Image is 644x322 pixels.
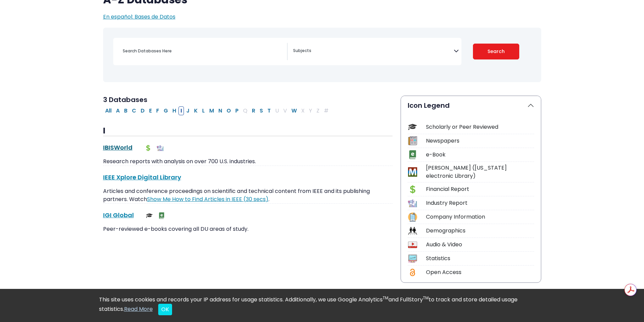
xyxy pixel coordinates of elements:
div: Financial Report [426,185,534,193]
button: Filter Results R [250,106,257,115]
nav: Search filters [103,28,541,82]
img: Financial Report [145,145,151,151]
button: All [103,106,114,115]
button: Filter Results N [216,106,224,115]
button: Filter Results E [147,106,154,115]
div: Demographics [426,227,534,235]
div: e-Book [426,151,534,159]
button: Submit for Search Results [473,44,519,59]
p: Articles and conference proceedings on scientific and technical content from IEEE and its publish... [103,187,392,203]
h3: I [103,126,392,136]
img: Icon Open Access [408,268,417,277]
button: Filter Results A [114,106,122,115]
textarea: Search [293,49,454,54]
a: IBISWorld [103,143,133,152]
p: Peer-reviewed e-books covering all DU areas of study. [103,225,392,233]
div: Company Information [426,213,534,221]
img: Icon Statistics [408,254,417,263]
img: Icon Scholarly or Peer Reviewed [408,122,417,131]
img: Icon Company Information [408,213,417,222]
div: Newspapers [426,137,534,145]
img: Icon Newspapers [408,136,417,145]
button: Filter Results H [170,106,178,115]
div: Audio & Video [426,241,534,249]
div: [PERSON_NAME] ([US_STATE] electronic Library) [426,164,534,180]
img: Industry Report [157,145,164,151]
img: Icon MeL (Michigan electronic Library) [408,167,417,176]
img: Icon Audio & Video [408,240,417,249]
input: Search database by title or keyword [119,46,287,56]
button: Filter Results G [162,106,170,115]
div: Industry Report [426,199,534,207]
div: Statistics [426,254,534,263]
img: Icon Industry Report [408,199,417,208]
img: Icon Financial Report [408,185,417,194]
button: Close [158,304,172,315]
div: This site uses cookies and records your IP address for usage statistics. Additionally, we use Goo... [99,296,545,315]
button: Filter Results I [178,106,184,115]
div: Open Access [426,268,534,276]
button: Icon Legend [401,96,541,115]
sup: TM [383,295,388,301]
a: Read More [124,305,153,313]
a: IGI Global [103,211,134,219]
button: Filter Results M [207,106,216,115]
a: En español: Bases de Datos [103,13,175,21]
button: Filter Results J [184,106,192,115]
button: Filter Results S [258,106,265,115]
button: Filter Results C [130,106,138,115]
a: IEEE Xplore Digital Library [103,173,181,181]
button: Filter Results B [122,106,129,115]
button: Filter Results D [139,106,147,115]
button: Filter Results P [233,106,241,115]
img: Scholarly or Peer Reviewed [146,212,153,219]
img: Icon e-Book [408,150,417,159]
sup: TM [423,295,429,301]
button: Filter Results F [154,106,161,115]
img: e-Book [158,212,165,219]
button: Filter Results K [192,106,200,115]
div: Alpha-list to filter by first letter of database name [103,106,331,114]
p: Research reports with analysis on over 700 U.S. industries. [103,157,392,166]
button: Filter Results O [224,106,233,115]
img: Icon Demographics [408,226,417,236]
button: Filter Results T [265,106,273,115]
div: Scholarly or Peer Reviewed [426,123,534,131]
button: Filter Results L [200,106,207,115]
a: Link opens in new window [147,195,268,203]
span: 3 Databases [103,95,147,104]
button: Filter Results W [289,106,299,115]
